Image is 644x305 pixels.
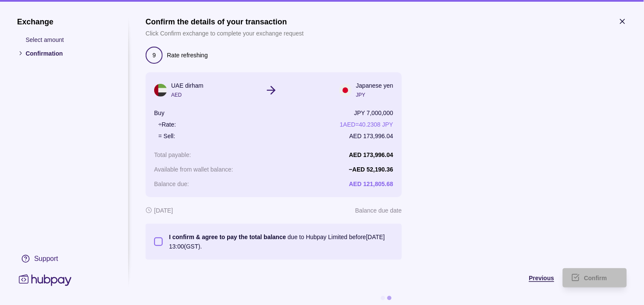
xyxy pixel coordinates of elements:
[34,254,58,264] div: Support
[146,17,304,27] h1: Confirm the details of your transaction
[563,268,627,287] button: Confirm
[339,84,352,97] img: jp
[146,268,554,287] button: Previous
[154,151,191,158] p: Total payable :
[158,131,175,141] p: = Sell:
[154,166,233,173] p: Available from wallet balance :
[349,181,393,187] p: AED 121,805.68
[154,84,167,97] img: ae
[17,17,111,27] h1: Exchange
[584,275,607,282] span: Confirm
[158,120,176,129] p: ÷ Rate:
[154,108,164,118] p: Buy
[349,151,393,158] p: AED 173,996.04
[169,234,286,240] p: I confirm & agree to pay the total balance
[355,206,402,215] p: Balance due date
[349,131,393,141] p: AED 173,996.04
[154,206,173,215] p: [DATE]
[154,181,189,187] p: Balance due :
[340,120,393,129] p: 1 AED = 40.2308 JPY
[167,50,208,60] p: Rate refreshing
[171,81,203,90] p: UAE dirham
[171,90,203,100] p: AED
[529,275,554,282] span: Previous
[26,49,111,58] p: Confirmation
[356,81,393,90] p: Japanese yen
[17,250,111,268] a: Support
[354,108,393,118] p: JPY 7,000,000
[169,232,393,251] p: due to Hubpay Limited before [DATE] 13:00 (GST).
[152,50,156,60] p: 9
[146,29,304,38] p: Click Confirm exchange to complete your exchange request
[26,35,111,44] p: Select amount
[356,90,393,100] p: JPY
[349,166,393,173] p: − AED 52,190.36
